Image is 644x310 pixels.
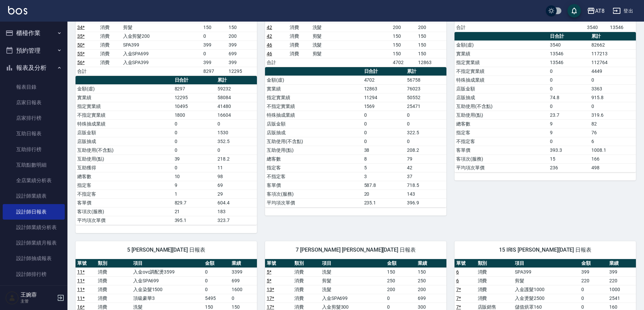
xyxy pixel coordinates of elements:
td: 4702 [391,58,416,67]
td: 0 [590,102,636,111]
a: 全店業績分析表 [3,173,65,188]
button: 預約管理 [3,42,65,59]
a: 設計師日報表 [3,204,65,220]
td: 12295 [173,93,216,102]
td: 0 [385,294,416,303]
td: 金額(虛) [265,76,362,84]
td: 互助使用(點) [265,146,362,154]
td: 82662 [590,40,636,49]
td: 特殊抽成業績 [76,119,173,128]
td: 消費 [96,267,131,276]
td: 699 [416,294,446,303]
td: 587.8 [362,181,405,190]
td: 13546 [548,58,590,67]
td: 1600 [230,285,257,294]
td: 8 [362,154,405,163]
table: a dense table [455,32,636,172]
td: 0 [405,111,446,119]
td: 店販抽成 [265,128,362,137]
a: 設計師業績表 [3,188,65,204]
td: 指定客 [455,128,548,137]
td: 洗髮 [311,40,391,49]
a: 店家排行榜 [3,110,65,126]
td: 399 [580,267,608,276]
td: 剪髮 [513,276,580,285]
td: 41480 [216,102,257,111]
span: 15 IRIS [PERSON_NAME][DATE] 日報表 [463,247,628,253]
td: 不指定客 [455,137,548,146]
td: 9 [548,119,590,128]
td: 互助使用(不含點) [455,102,548,111]
td: 39 [173,154,216,163]
th: 單號 [265,259,293,268]
span: 5 [PERSON_NAME][DATE] 日報表 [84,247,249,253]
td: 183 [216,207,257,216]
a: 設計師排行榜 [3,266,65,282]
td: 56758 [405,76,446,84]
td: 399 [202,58,227,67]
td: 395.1 [173,216,216,225]
td: 393.3 [548,146,590,154]
td: 79 [405,154,446,163]
td: 0 [203,276,230,285]
span: 7 [PERSON_NAME] [PERSON_NAME][DATE] 日報表 [273,247,438,253]
td: 319.6 [590,111,636,119]
a: 設計師業績分析表 [3,220,65,235]
a: 設計師業績月報表 [3,235,65,251]
td: 洗髮 [311,23,391,32]
td: 客單價 [455,146,548,154]
td: 0 [362,119,405,128]
td: 合計 [455,23,475,32]
th: 日合計 [173,76,216,85]
td: 13546 [608,23,636,32]
td: 0 [230,294,257,303]
td: 實業績 [455,49,548,58]
th: 累計 [216,76,257,85]
td: 總客數 [455,119,548,128]
td: 消費 [288,49,311,58]
h5: 王婉蓉 [21,291,55,298]
a: 店販抽成明細 [3,282,65,298]
td: 消費 [98,23,121,32]
td: 200 [391,23,416,32]
td: 6 [590,137,636,146]
td: 洗髮 [320,267,386,276]
td: 特殊抽成業績 [455,76,548,84]
td: 總客數 [265,154,362,163]
td: 0 [548,76,590,84]
td: 98 [216,172,257,181]
td: 23.7 [548,111,590,119]
td: 頂級豪華3 [131,294,203,303]
td: 客單價 [76,198,173,207]
table: a dense table [76,76,257,225]
td: 合計 [76,67,98,76]
td: 實業績 [76,93,173,102]
td: 入金護髮1000 [513,285,580,294]
td: 399 [202,40,227,49]
th: 業績 [416,259,446,268]
td: 入金ovc調配燙3599 [131,267,203,276]
td: 0 [202,32,227,40]
td: 10 [173,172,216,181]
td: 16604 [216,111,257,119]
img: Logo [8,6,27,15]
td: 消費 [98,32,121,40]
td: 117213 [590,49,636,58]
td: 5495 [203,294,230,303]
th: 單號 [76,259,96,268]
td: 平均項次單價 [455,163,548,172]
th: 金額 [385,259,416,268]
td: 入金SPA699 [320,294,386,303]
td: 399 [227,58,257,67]
td: 25471 [405,102,446,111]
td: 消費 [98,40,121,49]
td: 718.5 [405,181,446,190]
a: 店家日報表 [3,95,65,110]
td: 699 [230,276,257,285]
button: 登出 [610,5,636,17]
td: 消費 [98,49,121,58]
td: 1530 [216,128,257,137]
div: AT8 [595,7,605,15]
td: 4449 [590,67,636,76]
td: 入金SPA399 [121,58,202,67]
